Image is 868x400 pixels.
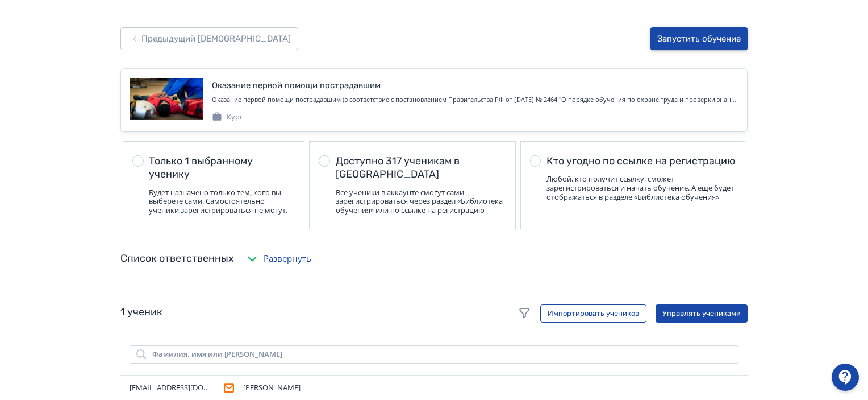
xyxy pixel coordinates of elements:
div: Список ответственных [120,251,234,266]
div: Оказание первой помощи пострадавшим (в соответствие с постановлением Правительства РФ от 24.12.20... [212,95,738,105]
div: Все ученики в аккаунте смогут сами зарегистрироваться через раздел «Библиотека обучения» или по с... [336,188,506,215]
button: Предыдущий [DEMOGRAPHIC_DATA] [120,27,298,50]
span: [EMAIL_ADDRESS][DOMAIN_NAME] [130,382,215,394]
span: Развернуть [264,252,311,265]
div: Кто угодно по ссылке на регистрацию [546,155,736,168]
button: Управлять учениками [656,304,748,323]
div: Оказание первой помощи пострадавшим [212,79,381,92]
button: Запустить обучение [650,27,748,50]
button: Импортировать учеников [540,304,646,323]
div: Курс [212,112,243,123]
div: Любой, кто получит ссылку, сможет зарегистрироваться и начать обучение. А еще будет отображаться ... [546,175,736,201]
button: Развернуть [243,248,314,270]
div: Только 1 выбранному ученику [149,155,295,182]
div: Доступно 317 ученикам в [GEOGRAPHIC_DATA] [336,155,506,182]
div: Будаев Александр [243,382,738,394]
div: Будет назначено только тем, кого вы выберете сами. Самостоятельно ученики зарегистрироваться не м... [149,188,295,215]
div: 1 ученик [120,304,748,323]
